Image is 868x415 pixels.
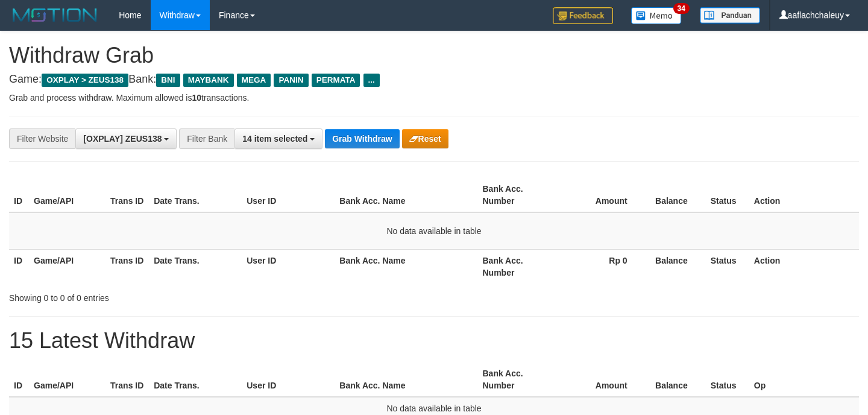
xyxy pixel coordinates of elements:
[274,74,308,87] span: PANIN
[105,178,149,212] th: Trans ID
[242,249,335,284] th: User ID
[149,249,242,284] th: Date Trans.
[335,178,477,212] th: Bank Acc. Name
[105,249,149,284] th: Trans ID
[242,363,335,397] th: User ID
[42,74,128,87] span: OXPLAY > ZEUS138
[9,287,353,304] div: Showing 0 to 0 of 0 entries
[29,363,105,397] th: Game/API
[555,363,646,397] th: Amount
[646,178,706,212] th: Balance
[477,178,554,212] th: Bank Acc. Number
[179,128,234,149] div: Filter Bank
[477,363,554,397] th: Bank Acc. Number
[312,74,360,87] span: PERMATA
[242,134,307,144] span: 14 item selected
[646,249,706,284] th: Balance
[706,249,749,284] th: Status
[29,249,105,284] th: Game/API
[363,74,380,87] span: ...
[237,74,271,87] span: MEGA
[9,178,29,212] th: ID
[631,7,682,24] img: Button%20Memo.svg
[402,129,448,148] button: Reset
[335,363,477,397] th: Bank Acc. Name
[749,249,859,284] th: Action
[83,134,162,144] span: [OXPLAY] ZEUS138
[234,128,322,149] button: 14 item selected
[9,363,29,397] th: ID
[477,249,554,284] th: Bank Acc. Number
[9,249,29,284] th: ID
[149,178,242,212] th: Date Trans.
[646,363,706,397] th: Balance
[749,363,859,397] th: Op
[749,178,859,212] th: Action
[553,7,613,24] img: Feedback.jpg
[183,74,234,87] span: MAYBANK
[9,212,859,250] td: No data available in table
[555,249,646,284] th: Rp 0
[9,128,75,149] div: Filter Website
[706,363,749,397] th: Status
[242,178,335,212] th: User ID
[9,92,859,104] p: Grab and process withdraw. Maximum allowed is transactions.
[335,249,477,284] th: Bank Acc. Name
[156,74,180,87] span: BNI
[673,3,690,14] span: 34
[105,363,149,397] th: Trans ID
[29,178,105,212] th: Game/API
[700,7,760,24] img: panduan.png
[192,93,201,103] strong: 10
[325,129,399,148] button: Grab Withdraw
[9,6,101,24] img: MOTION_logo.png
[149,363,242,397] th: Date Trans.
[555,178,646,212] th: Amount
[706,178,749,212] th: Status
[9,74,859,86] h4: Game: Bank:
[9,43,859,68] h1: Withdraw Grab
[75,128,177,149] button: [OXPLAY] ZEUS138
[9,329,859,353] h1: 15 Latest Withdraw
